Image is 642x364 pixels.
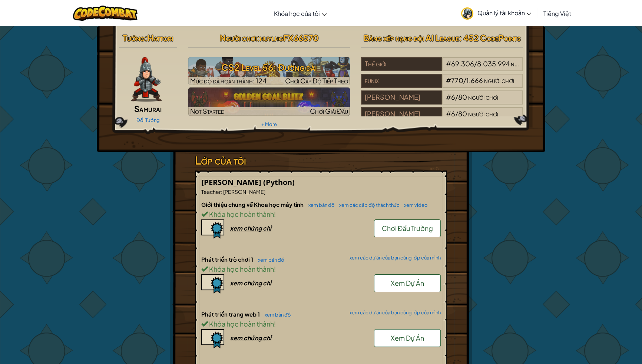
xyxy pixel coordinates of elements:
[201,188,221,195] span: Teacher
[131,57,162,102] img: samurai.pose.png
[361,74,442,88] div: funix
[188,87,350,116] img: Golden Goal
[221,188,222,195] span: :
[145,33,148,43] span: :
[148,33,173,43] span: Hattori
[346,310,441,315] a: xem các dự án của bạn cùng lớp của mình
[230,334,271,342] div: xem chứng chỉ
[361,81,523,89] a: funix#770/1.666người chơi
[208,265,274,273] span: Khóa học hoàn thành
[136,117,160,123] a: Đổi Tướng
[451,109,455,118] span: 6
[274,265,276,273] span: !
[361,97,523,106] a: [PERSON_NAME]#6/80người chơi
[188,57,350,85] img: CS2 Level 56: Đường dài
[73,6,138,21] img: CodeCombat logo
[446,76,451,85] span: #
[305,202,335,208] a: xem bản đồ
[190,76,267,85] span: Mức độ đã hoàn thành: 124
[446,93,451,101] span: #
[361,64,523,73] a: Thế giới#69.306/8.035.994người chơi
[201,311,261,318] span: Phát triển trang web 1
[466,76,483,85] span: 1.666
[201,274,224,294] img: certificate-icon.png
[361,114,523,123] a: [PERSON_NAME]#6/80người chơi
[201,201,305,208] span: Giới thiệu chung về Khoa học máy tính
[274,10,320,17] span: Khóa học của tôi
[543,10,571,17] span: Tiếng Việt
[391,279,424,287] span: Xem Dự Án
[190,107,225,115] span: Not Started
[195,152,447,169] h3: Lớp của tôi
[134,103,162,114] span: Samurai
[539,3,575,23] a: Tiếng Việt
[188,59,350,76] h3: CS2 Level 56: Đường dài
[263,177,295,187] span: (Python)
[484,76,514,85] span: người chơi
[451,76,463,85] span: 770
[458,93,467,101] span: 80
[461,7,473,20] img: avatar
[446,109,451,118] span: #
[274,210,276,218] span: !
[201,224,271,232] a: xem chứng chỉ
[364,33,459,43] span: Bảng xếp hạng đội AI League
[188,87,350,116] a: Not StartedChơi Giải Đấu
[391,334,424,342] span: Xem Dự Án
[230,279,271,287] div: xem chứng chỉ
[208,320,274,328] span: Khóa học hoàn thành
[477,9,531,17] span: Quản lý tài khoản
[270,3,330,23] a: Khóa học của tôi
[361,57,442,71] div: Thế giới
[310,107,348,115] span: Chơi Giải Đấu
[201,177,263,187] span: [PERSON_NAME]
[468,93,498,101] span: người chơi
[459,33,521,43] span: : 452 CodePoints
[222,188,265,195] span: [PERSON_NAME]
[335,202,400,208] a: xem các cấp độ thách thức
[230,224,271,232] div: xem chứng chỉ
[201,334,271,342] a: xem chứng chỉ
[208,210,274,218] span: Khóa học hoàn thành
[346,255,441,260] a: xem các dự án của bạn cùng lớp của mình
[123,33,145,43] span: Tướng
[201,256,254,263] span: Phát triển trò chơi 1
[201,219,224,239] img: certificate-icon.png
[458,109,467,118] span: 80
[511,59,541,68] span: người chơi
[455,109,458,118] span: /
[259,33,318,43] span: huylhgFX66570
[463,76,466,85] span: /
[219,33,257,43] span: Người chơi
[400,202,428,208] a: xem video
[361,107,442,121] div: [PERSON_NAME]
[188,57,350,85] a: Chơi Cấp Độ Tiếp Theo
[382,224,433,232] span: Chơi Đấu Trường
[477,59,510,68] span: 8.035.994
[274,320,276,328] span: !
[451,93,455,101] span: 6
[457,1,535,25] a: Quản lý tài khoản
[257,33,259,43] span: :
[451,59,474,68] span: 69.306
[455,93,458,101] span: /
[201,279,271,287] a: xem chứng chỉ
[254,257,284,263] a: xem bản đồ
[446,59,451,68] span: #
[201,329,224,348] img: certificate-icon.png
[361,90,442,105] div: [PERSON_NAME]
[285,76,348,85] span: Chơi Cấp Độ Tiếp Theo
[468,109,498,118] span: người chơi
[474,59,477,68] span: /
[261,121,277,127] a: + More
[261,312,291,318] a: xem bản đồ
